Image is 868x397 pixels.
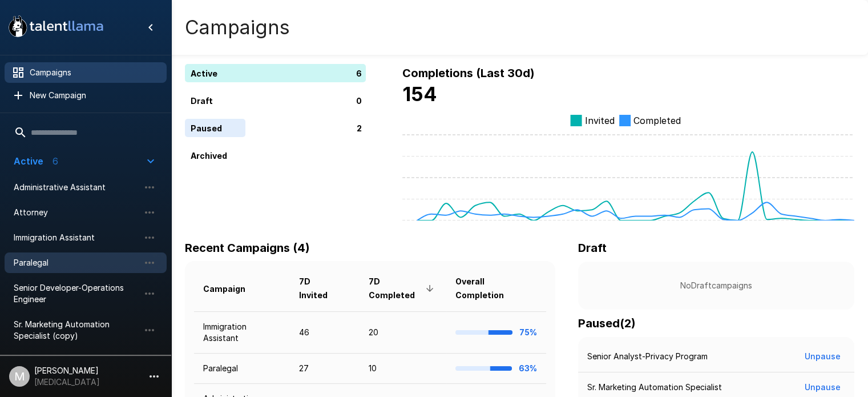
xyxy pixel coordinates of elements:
[587,382,722,393] p: Sr. Marketing Automation Specialist
[185,15,290,39] h4: Campaigns
[290,311,360,353] td: 46
[402,66,535,80] b: Completions (Last 30d)
[578,316,636,330] b: Paused ( 2 )
[357,122,362,134] p: 2
[519,327,537,337] b: 75%
[369,275,438,302] span: 7D Completed
[299,275,350,302] span: 7D Invited
[402,82,437,106] b: 154
[194,354,290,384] td: Paralegal
[596,280,836,291] p: No Draft campaigns
[356,95,362,107] p: 0
[578,241,607,255] b: Draft
[800,346,845,367] button: Unpause
[360,354,447,384] td: 10
[519,363,537,373] b: 63%
[185,241,310,255] b: Recent Campaigns (4)
[290,354,360,384] td: 27
[587,351,708,362] p: Senior Analyst-Privacy Program
[356,67,362,79] p: 6
[455,275,537,302] span: Overall Completion
[360,311,447,353] td: 20
[194,311,290,353] td: Immigration Assistant
[203,282,260,296] span: Campaign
